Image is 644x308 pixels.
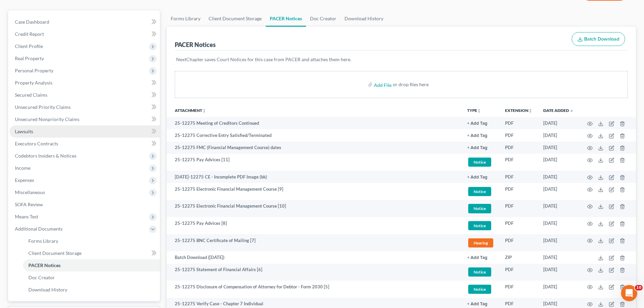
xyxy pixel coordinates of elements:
td: 25-12275 Electronic Financial Management Course [10] [167,200,462,217]
i: expand_more [570,109,574,113]
button: + Add Tag [467,146,487,150]
td: PDF [500,183,538,200]
a: Notice [467,203,494,214]
td: PDF [500,217,538,234]
span: Secured Claims [15,92,47,98]
a: Client Document Storage [23,247,160,259]
td: 25-12275 Pay Advices [11] [167,154,462,171]
td: 25-12275 Corrective Entry Satisfied/Terminated [167,129,462,141]
button: + Add Tag [467,121,487,126]
span: Notice [468,267,491,277]
span: Notice [468,285,491,294]
a: Executory Contracts [9,138,160,150]
span: Download History [28,287,67,292]
td: PDF [500,264,538,281]
a: Notice [467,157,494,168]
a: Download History [340,10,387,27]
span: Notice [468,221,491,230]
a: Lawsuits [9,125,160,138]
td: PDF [500,171,538,183]
td: 25-12275 Statement of Financial Affairs [6] [167,264,462,281]
p: NextChapter saves Court Notices for this case from PACER and attaches them here. [176,56,626,63]
span: Means Test [15,214,38,219]
td: [DATE] [538,264,579,281]
span: Expenses [15,177,34,183]
span: Property Analysis [15,80,52,86]
td: PDF [500,129,538,141]
td: PDF [500,117,538,129]
i: unfold_more [202,109,206,113]
span: Notice [468,187,491,196]
a: SOFA Review [9,198,160,211]
span: Doc Creator [28,275,55,280]
span: Forms Library [28,238,58,244]
button: + Add Tag [467,302,487,306]
span: Income [15,165,30,171]
button: + Add Tag [467,256,487,260]
td: PDF [500,154,538,171]
td: [DATE] [538,281,579,298]
a: Notice [467,186,494,197]
a: Notice [467,220,494,231]
span: PACER Notices [28,262,61,268]
td: 25-12275 Meeting of Creditors Continued [167,117,462,129]
a: Extensionunfold_more [505,108,532,113]
span: Batch Download [584,36,619,42]
td: [DATE] [538,251,579,263]
a: + Add Tag [467,301,494,307]
td: PDF [500,142,538,154]
a: Unsecured Nonpriority Claims [9,113,160,125]
a: Notice [467,284,494,295]
span: Codebtors Insiders & Notices [15,153,76,159]
td: [DATE] [538,200,579,217]
a: + Add Tag [467,174,494,180]
a: Notice [467,266,494,278]
a: Doc Creator [23,271,160,284]
a: Doc Creator [306,10,340,27]
span: 10 [635,285,643,290]
span: Executory Contracts [15,141,58,146]
div: PACER Notices [175,41,216,49]
div: or drop files here [393,81,429,88]
a: PACER Notices [23,259,160,271]
a: + Add Tag [467,132,494,139]
i: unfold_more [477,109,481,113]
button: + Add Tag [467,175,487,180]
td: PDF [500,281,538,298]
span: Case Dashboard [15,19,49,25]
a: Unsecured Priority Claims [9,101,160,113]
td: [DATE] [538,234,579,252]
td: [DATE] [538,217,579,234]
button: TYPEunfold_more [467,109,481,113]
a: Secured Claims [9,89,160,101]
span: Notice [468,158,491,167]
span: Unsecured Nonpriority Claims [15,116,79,122]
a: Hearing [467,237,494,248]
td: [DATE]-12275 CE - Incomplete PDF Image (bk) [167,171,462,183]
a: Case Dashboard [9,16,160,28]
i: unfold_more [528,109,532,113]
td: [DATE] [538,154,579,171]
td: [DATE] [538,142,579,154]
a: Date Added expand_more [543,108,574,113]
td: ZIP [500,251,538,263]
td: [DATE] [538,171,579,183]
span: SOFA Review [15,202,43,207]
td: 25-12275 Pay Advices [8] [167,217,462,234]
span: Miscellaneous [15,189,45,195]
span: Lawsuits [15,128,33,134]
span: Unsecured Priority Claims [15,104,71,110]
a: Client Document Storage [205,10,266,27]
a: Forms Library [167,10,205,27]
td: PDF [500,234,538,252]
button: Batch Download [572,32,625,46]
td: 25-12275 BNC Certificate of Mailing [7] [167,234,462,252]
a: + Add Tag [467,254,494,261]
span: Personal Property [15,68,53,73]
a: Forms Library [23,235,160,247]
td: 25-12275 FMC (Financial Management Course) dates [167,142,462,154]
td: [DATE] [538,117,579,129]
td: [DATE] [538,129,579,141]
a: Attachmentunfold_more [175,108,206,113]
a: Property Analysis [9,77,160,89]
